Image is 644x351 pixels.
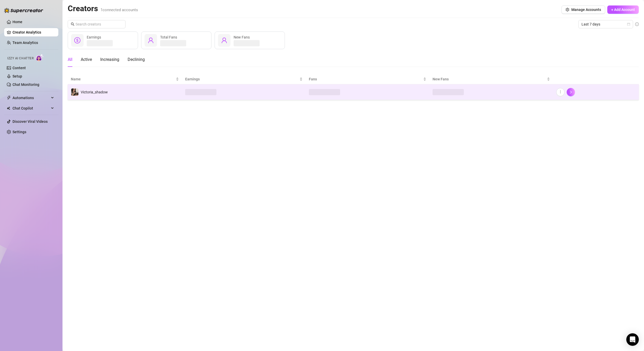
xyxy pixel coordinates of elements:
[12,104,49,112] span: Chat Copilot
[12,119,48,124] a: Discover Viral Videos
[626,333,639,346] div: Open Intercom Messenger
[4,8,43,13] img: logo-BBDzfeDw.svg
[87,35,101,39] span: Earnings
[36,54,44,61] img: AI Chatter
[12,66,26,70] a: Content
[561,5,605,14] button: Manage Accounts
[68,56,72,63] div: All
[627,23,630,26] span: calendar
[566,8,569,11] span: setting
[81,90,108,94] span: Victoria_shadow
[74,37,80,43] span: dollar-circle
[571,8,601,12] span: Manage Accounts
[100,56,119,63] div: Increasing
[569,90,573,94] span: right
[160,35,177,39] span: Total Fans
[68,74,182,84] th: Name
[611,8,635,12] span: + Add Account
[12,130,26,134] a: Settings
[12,82,39,87] a: Chat Monitoring
[559,90,562,94] span: more
[81,56,92,63] div: Active
[71,22,74,26] span: search
[128,56,145,63] div: Declining
[12,20,22,24] a: Home
[582,20,630,28] span: Last 7 days
[12,74,22,78] a: Setup
[182,74,306,84] th: Earnings
[76,21,118,27] input: Search creators
[12,28,54,36] a: Creator Analytics
[68,4,138,14] h2: Creators
[12,94,49,102] span: Automations
[12,41,38,45] a: Team Analytics
[7,56,34,61] span: Izzy AI Chatter
[148,37,154,43] span: user
[567,88,575,96] button: right
[433,76,546,82] span: New Fans
[234,35,250,39] span: New Fans
[71,76,175,82] span: Name
[607,5,639,14] button: + Add Account
[7,96,11,100] span: thunderbolt
[635,22,639,26] span: info-circle
[7,106,10,110] img: Chat Copilot
[429,74,553,84] th: New Fans
[185,76,298,82] span: Earnings
[101,8,138,12] span: 1 connected accounts
[306,74,429,84] th: Fans
[309,76,422,82] span: Fans
[221,37,227,43] span: user
[71,88,78,96] img: Victoria_shadow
